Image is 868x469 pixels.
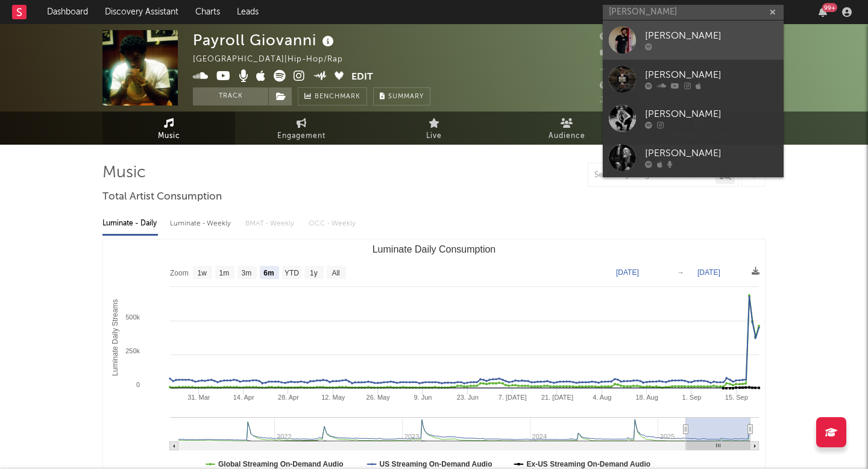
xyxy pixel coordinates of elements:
text: 26. May [366,394,391,401]
text: YTD [285,269,299,277]
a: [PERSON_NAME] [603,60,784,99]
button: Track [193,87,268,105]
text: 500k [125,313,140,321]
text: 18. Aug [635,394,658,401]
div: Luminate - Weekly [170,213,233,234]
span: Total Artist Consumption [102,190,222,204]
text: Global Streaming On-Demand Audio [218,460,344,468]
text: Zoom [170,269,189,277]
span: Live [426,129,442,143]
input: Search for artists [603,5,784,20]
text: US Streaming On-Demand Audio [380,460,492,468]
text: Luminate Daily Streams [111,299,119,376]
text: 4. Aug [593,394,611,401]
text: 1m [219,269,230,277]
text: → [677,268,684,277]
a: [PERSON_NAME] [603,138,784,177]
text: Luminate Daily Consumption [373,244,496,254]
input: Search by song name or URL [588,171,715,180]
a: [PERSON_NAME] [603,20,784,60]
span: 100,758 [600,33,646,41]
span: Engagement [277,129,325,143]
text: All [332,269,339,277]
span: Jump Score: 63.0 [600,96,671,104]
a: Live [368,112,500,145]
text: 14. Apr [233,394,254,401]
text: 12. May [321,394,345,401]
text: [DATE] [697,268,720,277]
span: Summary [388,93,424,100]
text: 1. Sep [682,394,702,401]
span: Music [158,129,180,143]
button: 99+ [819,7,827,17]
button: Edit [351,70,373,85]
text: 15. Sep [725,394,748,401]
span: 219,257 Monthly Listeners [600,82,719,90]
div: [GEOGRAPHIC_DATA] | Hip-Hop/Rap [193,52,357,67]
text: 21. [DATE] [541,394,573,401]
div: [PERSON_NAME] [645,107,778,122]
div: Payroll Giovanni [193,30,337,50]
text: 28. Apr [278,394,299,401]
text: 1y [310,269,318,277]
a: [PERSON_NAME] [603,99,784,138]
span: 114,000 [600,49,646,57]
text: Ex-US Streaming On-Demand Audio [527,460,651,468]
text: 7. [DATE] [498,394,527,401]
div: Luminate - Daily [102,213,158,234]
span: 7,262 [600,66,636,74]
div: 99 + [822,3,837,12]
a: Audience [500,112,633,145]
span: Benchmark [315,90,360,104]
div: [PERSON_NAME] [645,146,778,161]
div: [PERSON_NAME] [645,29,778,43]
text: 9. Jun [414,394,432,401]
div: [PERSON_NAME] [645,68,778,83]
a: Benchmark [298,87,367,105]
text: 250k [125,347,140,354]
span: Audience [549,129,585,143]
button: Summary [373,87,430,105]
text: 1w [198,269,207,277]
text: 0 [136,381,140,388]
text: [DATE] [616,268,639,277]
a: Engagement [235,112,368,145]
text: 31. Mar [187,394,210,401]
a: Music [102,112,235,145]
text: 23. Jun [457,394,479,401]
text: 6m [263,269,274,277]
text: 3m [242,269,252,277]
